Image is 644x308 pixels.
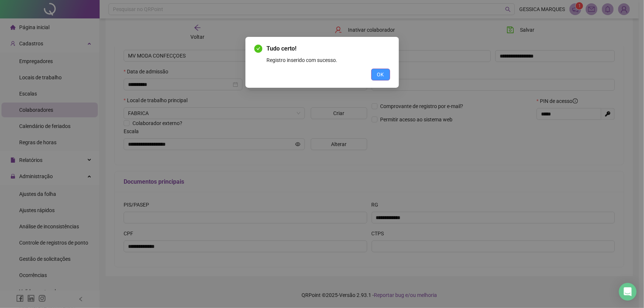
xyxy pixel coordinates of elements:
span: check-circle [254,45,262,53]
div: Open Intercom Messenger [619,283,637,301]
button: OK [371,69,390,80]
span: Tudo certo! [267,45,297,52]
span: OK [377,70,384,79]
span: Registro inserido com sucesso. [267,57,338,63]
